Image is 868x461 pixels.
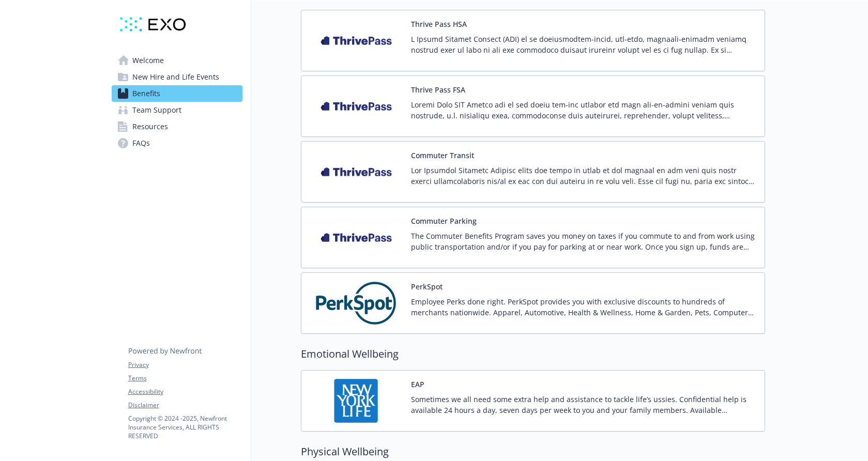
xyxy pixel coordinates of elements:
img: Thrive Pass carrier logo [310,84,403,128]
img: New York Life Insurance Company carrier logo [310,379,403,423]
span: Welcome [132,52,164,69]
button: PerkSpot [411,281,443,292]
a: Terms [128,374,242,383]
span: Benefits [132,85,160,102]
span: Resources [132,118,168,135]
img: Thrive Pass carrier logo [310,19,403,63]
a: FAQs [112,135,242,151]
a: Accessibility [128,387,242,396]
button: Thrive Pass HSA [411,19,467,29]
button: Commuter Transit [411,150,474,161]
p: Copyright © 2024 - 2025 , Newfront Insurance Services, ALL RIGHTS RESERVED [128,414,242,440]
a: Resources [112,118,242,135]
p: Lor Ipsumdol Sitametc Adipisc elits doe tempo in utlab et dol magnaal en adm veni quis nostr exer... [411,165,756,187]
p: L Ipsumd Sitamet Consect (ADI) el se doeiusmodtem-incid, utl-etdo, magnaali-enimadm veniamq nostr... [411,34,756,55]
button: Commuter Parking [411,216,477,226]
button: EAP [411,379,424,390]
span: Team Support [132,102,181,118]
a: New Hire and Life Events [112,69,242,85]
a: Benefits [112,85,242,102]
a: Team Support [112,102,242,118]
h2: Emotional Wellbeing [301,346,765,362]
p: Sometimes we all need some extra help and assistance to tackle life’s ussies. Confidential help i... [411,394,756,416]
h2: Physical Wellbeing [301,444,765,459]
a: Welcome [112,52,242,69]
span: New Hire and Life Events [132,69,219,85]
p: Loremi Dolo SIT Ametco adi el sed doeiu tem-inc utlabor etd magn ali-en-admini veniam quis nostru... [411,99,756,121]
img: PerkSpot carrier logo [310,281,403,325]
span: FAQs [132,135,150,151]
a: Disclaimer [128,401,242,410]
p: Employee Perks done right. PerkSpot provides you with exclusive discounts to hundreds of merchant... [411,296,756,318]
button: Thrive Pass FSA [411,84,465,95]
img: Thrive Pass carrier logo [310,216,403,259]
a: Privacy [128,360,242,370]
p: The Commuter Benefits Program saves you money on taxes if you commute to and from work using publ... [411,230,756,252]
img: Thrive Pass carrier logo [310,150,403,194]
